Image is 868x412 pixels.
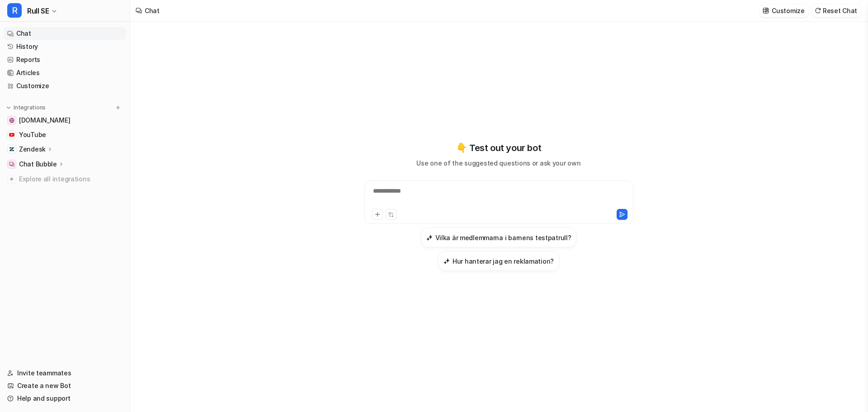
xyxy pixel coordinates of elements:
[416,158,580,168] p: Use one of the suggested questions or ask your own
[19,116,70,125] span: [DOMAIN_NAME]
[19,130,46,139] span: YouTube
[5,104,12,111] img: expand menu
[27,5,49,17] span: Rull SE
[421,227,577,247] button: Vilka är medlemmarna i barnens testpatrull?Vilka är medlemmarna i barnens testpatrull?
[443,258,450,265] img: Hur hanterar jag en reklamation?
[4,103,48,112] button: Integrations
[4,392,126,405] a: Help and support
[4,128,126,141] a: YouTubeYouTube
[4,53,126,66] a: Reports
[9,118,14,123] img: www.rull.se
[4,27,126,40] a: Chat
[14,104,46,111] p: Integrations
[4,367,126,379] a: Invite teammates
[9,161,14,167] img: Chat Bubble
[4,379,126,392] a: Create a new Bot
[9,132,14,137] img: YouTube
[145,6,160,15] div: Chat
[435,233,571,242] h3: Vilka är medlemmarna i barnens testpatrull?
[4,114,126,127] a: www.rull.se[DOMAIN_NAME]
[19,145,46,154] p: Zendesk
[9,147,14,152] img: Zendesk
[19,172,123,186] span: Explore all integrations
[772,6,804,15] p: Customize
[4,173,126,185] a: Explore all integrations
[453,256,554,266] h3: Hur hanterar jag en reklamation?
[7,175,16,184] img: explore all integrations
[4,80,126,92] a: Customize
[815,7,821,14] img: reset
[4,66,126,79] a: Articles
[812,4,861,17] button: Reset Chat
[456,141,541,155] p: 👇 Test out your bot
[438,251,559,271] button: Hur hanterar jag en reklamation?Hur hanterar jag en reklamation?
[4,40,126,53] a: History
[763,7,769,14] img: customize
[19,160,57,169] p: Chat Bubble
[115,104,121,111] img: menu_add.svg
[760,4,808,17] button: Customize
[426,234,433,241] img: Vilka är medlemmarna i barnens testpatrull?
[7,3,22,18] span: R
